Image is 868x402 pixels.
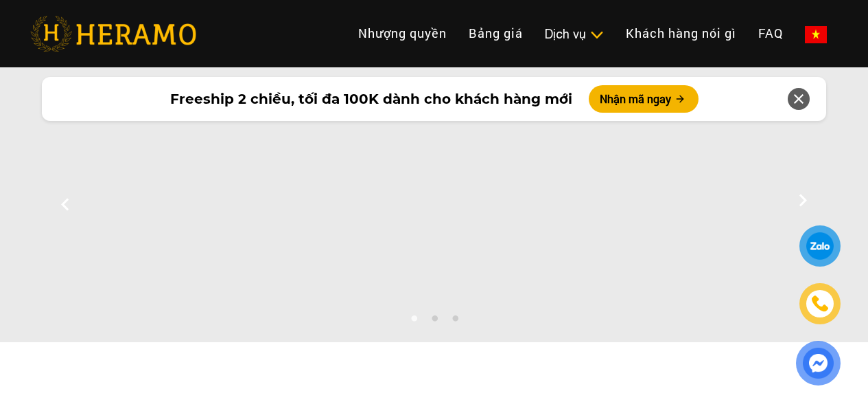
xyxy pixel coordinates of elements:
img: subToggleIcon [589,28,604,42]
a: FAQ [747,19,794,48]
a: Bảng giá [458,19,534,48]
a: phone-icon [800,284,840,324]
a: Nhượng quyền [347,19,458,48]
button: Nhận mã ngay [589,85,699,113]
img: phone-icon [810,294,830,313]
a: Khách hàng nói gì [615,19,747,48]
img: vn-flag.png [805,26,827,43]
img: heramo-logo.png [30,16,196,52]
span: Freeship 2 chiều, tối đa 100K dành cho khách hàng mới [170,89,572,109]
div: Dịch vụ [545,25,604,43]
button: 1 [407,315,421,328]
button: 2 [427,315,441,328]
button: 3 [448,315,462,328]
